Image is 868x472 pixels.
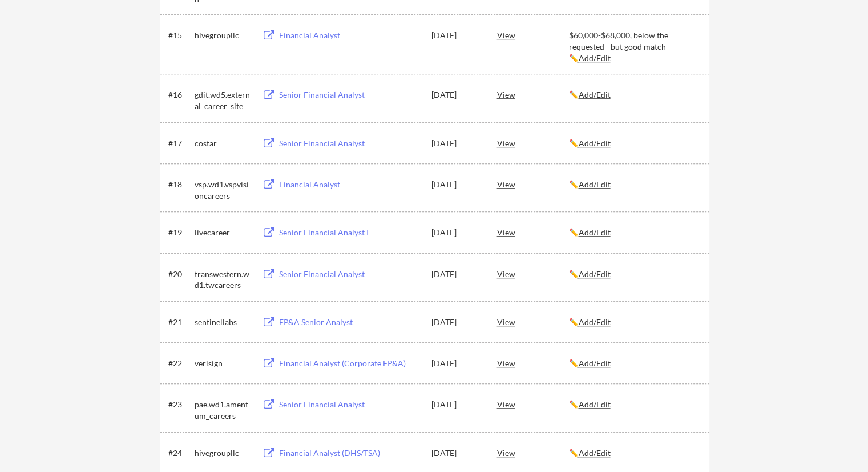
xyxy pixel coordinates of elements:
div: View [497,25,569,45]
div: Senior Financial Analyst [279,399,421,410]
div: [DATE] [431,317,482,328]
u: Add/Edit [579,179,611,189]
div: #24 [168,447,191,459]
div: Senior Financial Analyst I [279,227,421,238]
div: #18 [168,179,191,190]
div: verisign [195,358,252,369]
div: #15 [168,30,191,41]
div: sentinellabs [195,317,252,328]
div: [DATE] [431,227,482,238]
div: View [497,353,569,373]
div: Senior Financial Analyst [279,269,421,280]
div: costar [195,138,252,149]
div: View [497,222,569,242]
div: View [497,84,569,105]
div: Senior Financial Analyst [279,138,421,149]
div: Financial Analyst [279,179,421,190]
u: Add/Edit [579,448,611,458]
div: ✏️ [569,399,699,410]
u: Add/Edit [579,399,611,409]
div: View [497,394,569,414]
div: [DATE] [431,30,482,41]
div: View [497,311,569,332]
u: Add/Edit [579,317,611,327]
div: #22 [168,358,191,369]
div: [DATE] [431,447,482,459]
div: ✏️ [569,447,699,459]
div: Financial Analyst (Corporate FP&A) [279,358,421,369]
div: pae.wd1.amentum_careers [195,399,252,421]
div: ✏️ [569,358,699,369]
div: FP&A Senior Analyst [279,317,421,328]
div: ✏️ [569,179,699,190]
div: #16 [168,89,191,101]
div: livecareer [195,227,252,238]
div: ✏️ [569,227,699,238]
div: gdit.wd5.external_career_site [195,89,252,111]
div: ✏️ [569,89,699,101]
div: View [497,263,569,284]
div: Financial Analyst (DHS/TSA) [279,447,421,459]
div: ✏️ [569,138,699,149]
div: [DATE] [431,89,482,101]
div: [DATE] [431,269,482,280]
div: View [497,174,569,194]
div: hivegroupllc [195,30,252,41]
div: #21 [168,317,191,328]
div: #17 [168,138,191,149]
u: Add/Edit [579,138,611,148]
u: Add/Edit [579,90,611,99]
div: View [497,442,569,463]
div: [DATE] [431,399,482,410]
div: $60,000-$68,000, below the requested - but good match ✏️ [569,30,699,63]
div: View [497,133,569,153]
div: #23 [168,399,191,410]
div: ✏️ [569,269,699,280]
u: Add/Edit [579,358,611,368]
div: transwestern.wd1.twcareers [195,269,252,291]
div: hivegroupllc [195,447,252,459]
div: [DATE] [431,179,482,190]
div: Financial Analyst [279,30,421,41]
div: [DATE] [431,358,482,369]
div: Senior Financial Analyst [279,89,421,101]
div: #19 [168,227,191,238]
u: Add/Edit [579,227,611,237]
u: Add/Edit [579,53,611,63]
div: ✏️ [569,317,699,328]
div: #20 [168,269,191,280]
div: [DATE] [431,138,482,149]
div: vsp.wd1.vspvisioncareers [195,179,252,201]
u: Add/Edit [579,269,611,279]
